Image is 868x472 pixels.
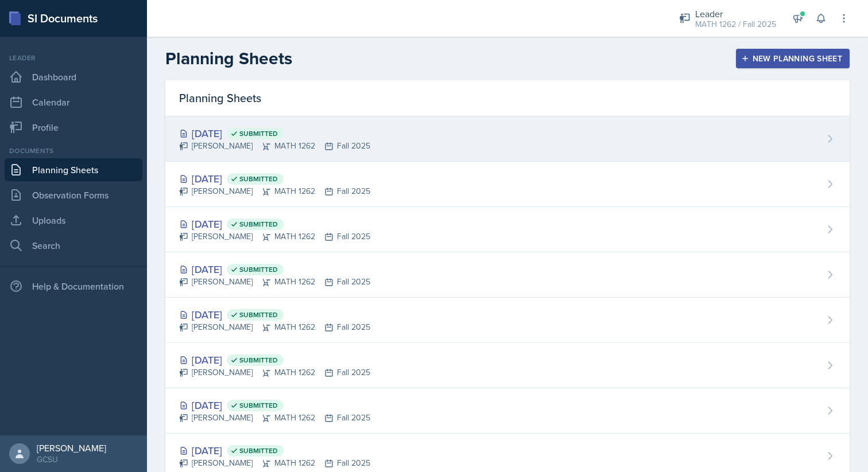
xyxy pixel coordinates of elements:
div: [PERSON_NAME] MATH 1262 Fall 2025 [179,140,370,152]
div: Leader [5,53,142,63]
div: [DATE] [179,397,370,413]
div: Documents [5,146,142,156]
div: [DATE] [179,307,370,322]
a: Planning Sheets [5,158,142,181]
div: [DATE] [179,216,370,232]
a: [DATE] Submitted [PERSON_NAME]MATH 1262Fall 2025 [165,343,850,388]
div: [PERSON_NAME] MATH 1262 Fall 2025 [179,185,370,197]
div: Help & Documentation [5,275,142,298]
span: Submitted [239,220,278,229]
div: [PERSON_NAME] MATH 1262 Fall 2025 [179,366,370,379]
div: MATH 1262 / Fall 2025 [695,18,776,30]
div: [PERSON_NAME] MATH 1262 Fall 2025 [179,457,370,469]
div: GCSU [37,454,106,465]
a: Search [5,234,142,257]
span: Submitted [239,174,278,184]
div: [PERSON_NAME] [37,442,106,454]
div: [PERSON_NAME] MATH 1262 Fall 2025 [179,276,370,288]
a: [DATE] Submitted [PERSON_NAME]MATH 1262Fall 2025 [165,116,850,162]
a: [DATE] Submitted [PERSON_NAME]MATH 1262Fall 2025 [165,162,850,207]
a: Observation Forms [5,184,142,206]
div: [DATE] [179,171,370,186]
div: Leader [695,7,776,21]
span: Submitted [239,446,278,455]
h2: Planning Sheets [165,48,292,69]
a: Profile [5,116,142,139]
a: Dashboard [5,65,142,88]
div: [PERSON_NAME] MATH 1262 Fall 2025 [179,231,370,243]
div: [DATE] [179,352,370,368]
div: [DATE] [179,262,370,277]
a: [DATE] Submitted [PERSON_NAME]MATH 1262Fall 2025 [165,298,850,343]
span: Submitted [239,401,278,410]
div: [DATE] [179,443,370,458]
div: [PERSON_NAME] MATH 1262 Fall 2025 [179,321,370,333]
button: New Planning Sheet [736,49,850,68]
a: [DATE] Submitted [PERSON_NAME]MATH 1262Fall 2025 [165,207,850,252]
span: Submitted [239,356,278,365]
div: Planning Sheets [165,80,850,116]
a: Uploads [5,209,142,232]
div: [PERSON_NAME] MATH 1262 Fall 2025 [179,412,370,424]
span: Submitted [239,310,278,319]
a: Calendar [5,91,142,114]
span: Submitted [239,265,278,274]
a: [DATE] Submitted [PERSON_NAME]MATH 1262Fall 2025 [165,252,850,298]
span: Submitted [239,129,278,138]
a: [DATE] Submitted [PERSON_NAME]MATH 1262Fall 2025 [165,388,850,434]
div: New Planning Sheet [743,54,842,63]
div: [DATE] [179,126,370,141]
